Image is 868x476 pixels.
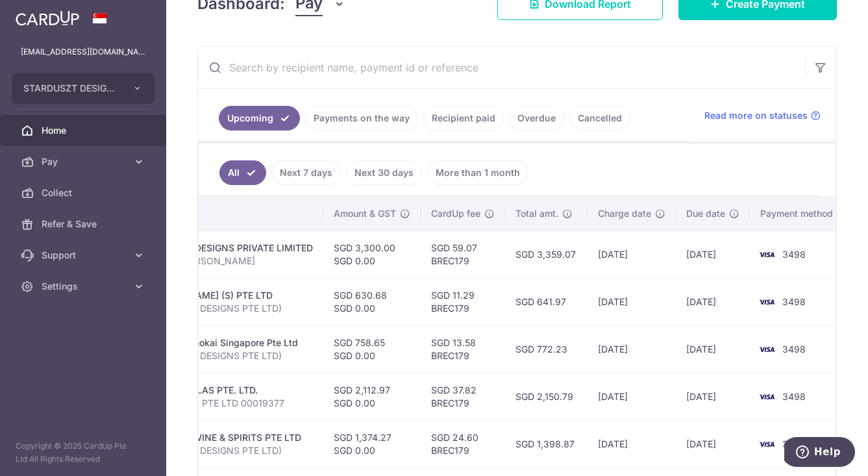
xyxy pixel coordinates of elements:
[782,438,806,449] span: 3498
[505,373,588,420] td: SGD 2,150.79
[750,197,849,231] th: Payment method
[103,431,313,444] div: Supplier. WHISTLER WINE & SPIRITS PTE LTD
[103,242,313,255] div: Payroll. STARDUSZT DESIGNS PRIVATE LIMITED
[323,420,421,468] td: SGD 1,374.27 SGD 0.00
[515,207,558,220] span: Total amt.
[754,342,780,357] img: Bank Card
[103,397,313,410] p: STARDUSZT DESIGNS PTE LTD 00019377
[323,325,421,373] td: SGD 758.65 SGD 0.00
[103,444,313,457] p: KIZUNA (STARDUSZT DESIGNS PTE LTD)
[676,325,750,373] td: [DATE]
[754,294,780,310] img: Bank Card
[323,231,421,278] td: SGD 3,300.00 SGD 0.00
[42,124,127,137] span: Home
[676,373,750,420] td: [DATE]
[588,231,676,278] td: [DATE]
[21,45,145,58] p: [EMAIL_ADDRESS][DOMAIN_NAME]
[103,349,313,362] p: KIZUNA (STARDUSZT DESIGNS PTE LTD)
[704,109,808,122] span: Read more on statuses
[782,344,806,355] span: 3498
[754,436,780,452] img: Bank Card
[346,160,422,185] a: Next 30 days
[421,231,505,278] td: SGD 59.07 BREC179
[588,420,676,468] td: [DATE]
[334,207,396,220] span: Amount & GST
[198,47,805,88] input: Search by recipient name, payment id or reference
[42,186,127,199] span: Collect
[676,278,750,325] td: [DATE]
[782,391,806,402] span: 3498
[676,420,750,468] td: [DATE]
[431,207,480,220] span: CardUp fee
[103,384,313,397] div: Supplier. DRINKS FELLAS PTE. LTD.
[271,160,341,185] a: Next 7 days
[754,389,780,405] img: Bank Card
[323,373,421,420] td: SGD 2,112.97 SGD 0.00
[42,249,127,262] span: Support
[103,255,313,268] p: [PERSON_NAME] [PERSON_NAME]
[505,420,588,468] td: SGD 1,398.87
[421,373,505,420] td: SGD 37.82 BREC179
[42,218,127,231] span: Refer & Save
[103,336,313,349] div: Supplier. Nishihara Shokai Singapore Pte Ltd
[421,420,505,468] td: SGD 24.60 BREC179
[16,10,79,26] img: CardUp
[782,296,806,307] span: 3498
[704,109,821,122] a: Read more on statuses
[782,249,806,260] span: 3498
[42,280,127,293] span: Settings
[12,73,155,104] button: STARDUSZT DESIGNS PRIVATE LIMITED
[505,325,588,373] td: SGD 772.23
[754,247,780,262] img: Bank Card
[505,278,588,325] td: SGD 641.97
[42,155,127,168] span: Pay
[93,197,323,231] th: Payment details
[423,106,504,131] a: Recipient paid
[427,160,528,185] a: More than 1 month
[305,106,418,131] a: Payments on the way
[421,325,505,373] td: SGD 13.58 BREC179
[421,278,505,325] td: SGD 11.29 BREC179
[103,302,313,315] p: KIZUNA (STARDUSZT DESIGNS PTE LTD)
[219,160,266,185] a: All
[23,82,119,95] span: STARDUSZT DESIGNS PRIVATE LIMITED
[686,207,725,220] span: Due date
[569,106,630,131] a: Cancelled
[676,231,750,278] td: [DATE]
[588,373,676,420] td: [DATE]
[323,278,421,325] td: SGD 630.68 SGD 0.00
[509,106,564,131] a: Overdue
[505,231,588,278] td: SGD 3,359.07
[588,325,676,373] td: [DATE]
[103,289,313,302] div: Supplier. [PERSON_NAME] (S) PTE LTD
[784,437,855,470] iframe: Opens a widget where you can find more information
[219,106,300,131] a: Upcoming
[598,207,651,220] span: Charge date
[588,278,676,325] td: [DATE]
